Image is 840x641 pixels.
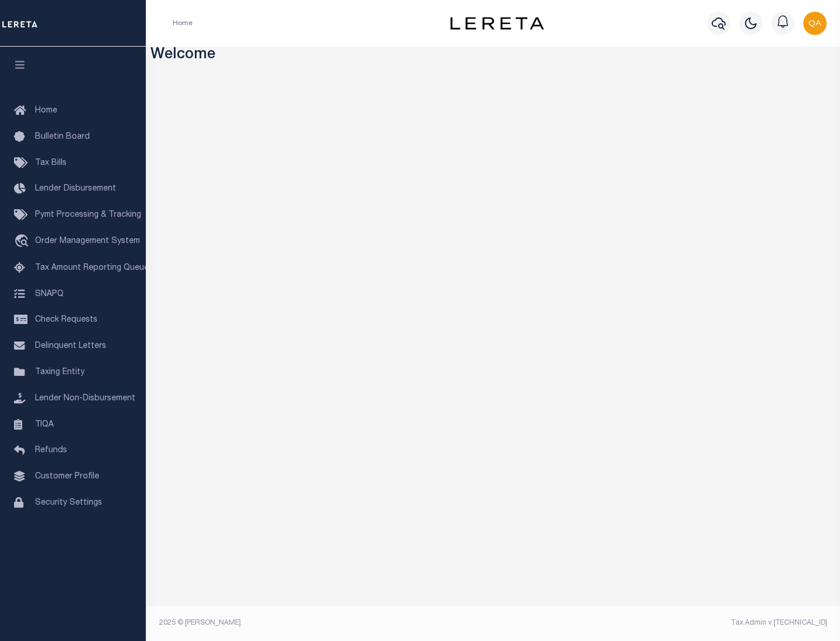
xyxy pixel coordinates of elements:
span: Order Management System [35,237,140,245]
span: Security Settings [35,499,102,507]
span: Pymt Processing & Tracking [35,211,141,219]
span: Tax Amount Reporting Queue [35,264,149,272]
div: Tax Admin v.[TECHNICAL_ID] [502,618,827,628]
img: svg+xml;base64,PHN2ZyB4bWxucz0iaHR0cDovL3d3dy53My5vcmcvMjAwMC9zdmciIHBvaW50ZXItZXZlbnRzPSJub25lIi... [803,12,827,35]
div: 2025 © [PERSON_NAME]. [150,618,494,628]
i: travel_explore [14,234,33,249]
span: Bulletin Board [35,133,90,141]
span: Customer Profile [35,473,99,481]
span: Check Requests [35,316,97,324]
h3: Welcome [150,47,836,65]
span: Refunds [35,446,67,455]
img: logo-dark.svg [450,17,544,30]
span: Tax Bills [35,159,66,167]
span: SNAPQ [35,290,64,298]
span: Delinquent Letters [35,342,106,350]
li: Home [173,18,192,29]
span: Home [35,107,57,115]
span: Lender Disbursement [35,185,116,193]
span: Taxing Entity [35,368,85,376]
span: TIQA [35,420,54,428]
span: Lender Non-Disbursement [35,395,135,403]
